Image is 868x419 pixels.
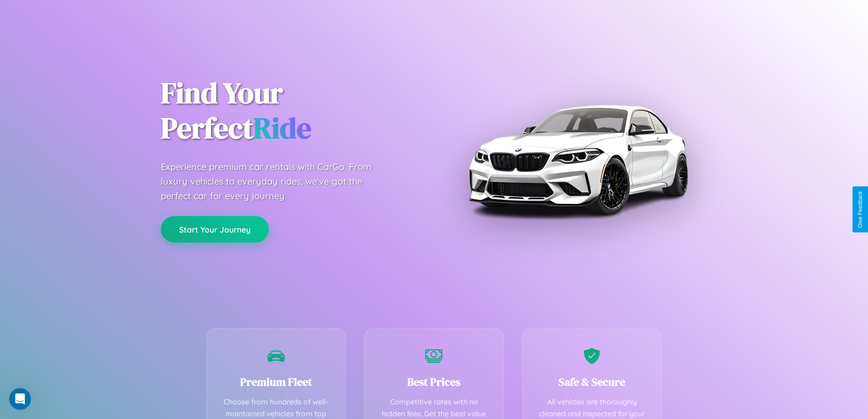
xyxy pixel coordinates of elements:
iframe: Intercom live chat [9,388,31,410]
div: Give Feedback [857,191,863,228]
button: Start Your Journey [161,216,269,243]
p: Experience premium car rentals with CarGo. From luxury vehicles to everyday rides, we've got the ... [161,160,389,203]
h3: Safe & Secure [536,374,648,389]
h3: Premium Fleet [221,374,332,389]
h1: Find Your Perfect [161,76,421,146]
h3: Best Prices [378,374,490,389]
img: Premium BMW car rental vehicle [464,46,692,274]
span: Ride [253,108,311,148]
